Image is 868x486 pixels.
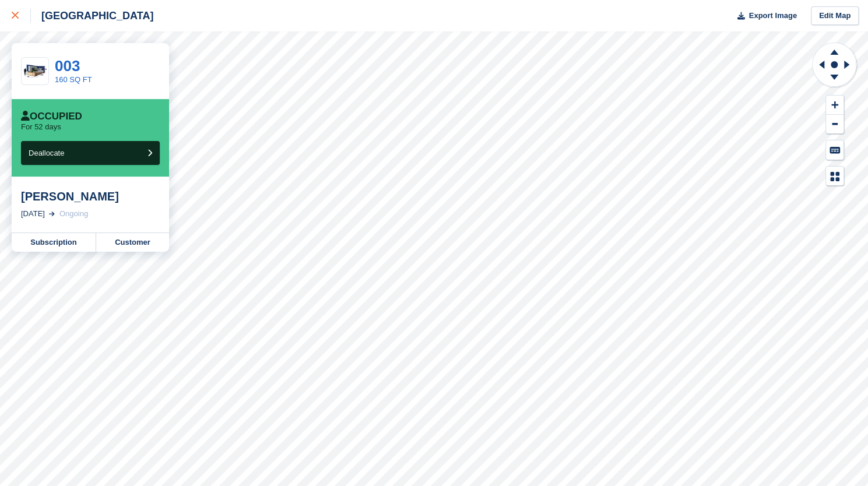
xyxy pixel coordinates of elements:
span: Deallocate [29,149,64,157]
button: Map Legend [826,167,844,186]
a: 160 SQ FT [55,75,92,84]
img: arrow-right-light-icn-cde0832a797a2874e46488d9cf13f60e5c3a73dbe684e267c42b8395dfbc2abf.svg [49,212,55,216]
div: [DATE] [21,208,45,220]
span: Export Image [748,10,796,22]
a: 003 [55,57,80,75]
img: 20-ft-container%20(1).jpg [22,61,48,82]
p: For 52 days [21,122,61,132]
button: Zoom Out [826,115,844,134]
div: Occupied [21,111,82,122]
button: Deallocate [21,141,160,165]
button: Export Image [730,6,797,26]
div: Ongoing [59,208,88,220]
button: Keyboard Shortcuts [826,140,844,160]
button: Zoom In [826,96,844,115]
div: [GEOGRAPHIC_DATA] [31,9,153,23]
a: Edit Map [811,6,859,26]
div: [PERSON_NAME] [21,189,160,203]
a: Subscription [12,233,96,252]
a: Customer [96,233,169,252]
